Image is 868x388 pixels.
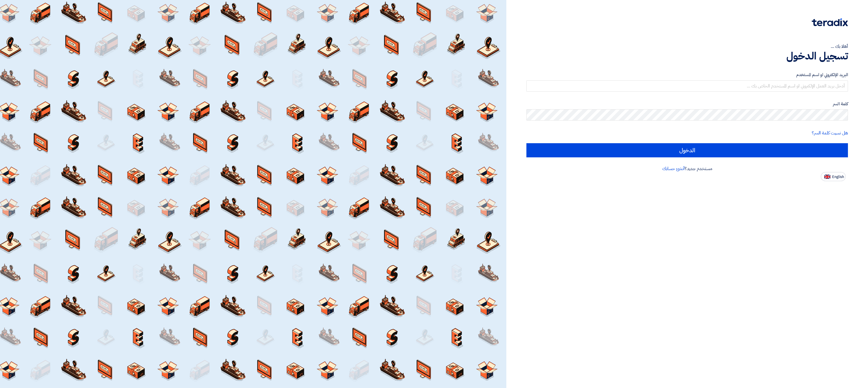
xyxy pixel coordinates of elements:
[824,175,830,179] img: en-US.png
[832,175,844,179] span: English
[526,50,848,62] h1: تسجيل الدخول
[526,165,848,172] div: مستخدم جديد؟
[526,80,848,92] input: أدخل بريد العمل الإلكتروني او اسم المستخدم الخاص بك ...
[526,43,848,50] div: أهلا بك ...
[526,143,848,157] input: الدخول
[812,130,848,136] a: هل نسيت كلمة السر؟
[526,72,848,78] label: البريد الإلكتروني او اسم المستخدم
[821,172,846,181] button: English
[526,101,848,107] label: كلمة السر
[812,18,848,26] img: Teradix logo
[662,165,685,172] a: أنشئ حسابك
